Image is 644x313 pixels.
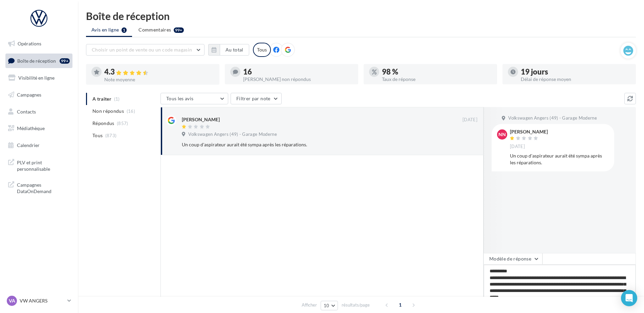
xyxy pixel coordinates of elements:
[20,297,65,304] p: VW ANGERS
[17,180,70,195] span: Campagnes DataOnDemand
[4,71,74,85] a: Visibilité en ligne
[510,129,548,134] div: [PERSON_NAME]
[17,125,45,131] span: Médiathèque
[17,92,41,98] span: Campagnes
[138,26,171,33] span: Commentaires
[4,178,74,197] a: Campagnes DataOnDemand
[324,303,329,308] span: 10
[395,299,406,310] span: 1
[463,117,477,123] span: [DATE]
[104,77,214,82] div: Note moyenne
[220,44,249,56] button: Au total
[17,108,36,114] span: Contacts
[92,47,192,53] span: Choisir un point de vente ou un code magasin
[117,121,128,126] span: (857)
[243,77,353,82] div: [PERSON_NAME] non répondus
[166,96,194,101] span: Tous les avis
[182,116,220,123] div: [PERSON_NAME]
[188,131,277,138] span: Volkswagen Angers (49) - Garage Moderne
[86,44,205,56] button: Choisir un point de vente ou un code magasin
[4,54,74,68] a: Boîte de réception99+
[4,88,74,102] a: Campagnes
[4,138,74,152] a: Calendrier
[4,155,74,175] a: PLV et print personnalisable
[231,93,282,104] button: Filtrer par note
[521,77,630,82] div: Délai de réponse moyen
[253,43,271,57] div: Tous
[9,297,15,304] span: VA
[18,75,55,81] span: Visibilité en ligne
[510,144,525,150] span: [DATE]
[92,108,124,114] span: Non répondus
[86,11,636,21] div: Boîte de réception
[182,141,433,148] div: Un coup d'aspirateur aurait été sympa après les réparations.
[521,68,630,76] div: 19 jours
[92,120,114,127] span: Répondus
[243,68,353,76] div: 16
[208,44,249,56] button: Au total
[508,115,597,121] span: Volkswagen Angers (49) - Garage Moderne
[60,58,70,64] div: 99+
[174,27,184,33] div: 99+
[382,77,492,82] div: Taux de réponse
[321,301,338,310] button: 10
[5,294,72,307] a: VA VW ANGERS
[510,152,609,166] div: Un coup d'aspirateur aurait été sympa après les réparations.
[342,302,370,308] span: résultats/page
[160,93,228,104] button: Tous les avis
[17,142,40,148] span: Calendrier
[4,105,74,119] a: Contacts
[127,108,135,114] span: (16)
[498,131,506,138] span: NN
[17,158,70,172] span: PLV et print personnalisable
[382,68,492,76] div: 98 %
[484,253,542,265] button: Modèle de réponse
[18,41,41,46] span: Opérations
[104,68,214,76] div: 4.3
[92,132,103,139] span: Tous
[4,121,74,135] a: Médiathèque
[4,37,74,51] a: Opérations
[621,290,637,306] div: Open Intercom Messenger
[105,133,117,138] span: (873)
[17,58,56,63] span: Boîte de réception
[302,302,317,308] span: Afficher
